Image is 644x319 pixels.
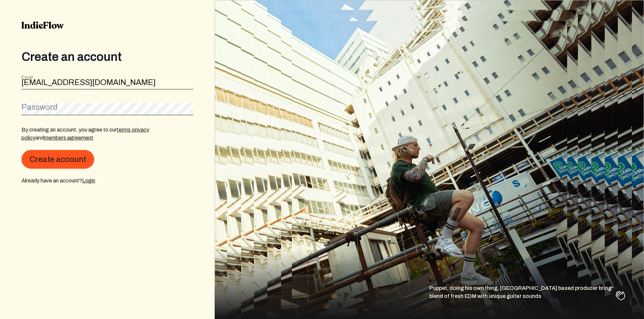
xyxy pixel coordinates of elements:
[610,286,631,306] iframe: Toggle Customer Support
[429,284,644,319] div: Puppet, doing his own thing, [GEOGRAPHIC_DATA] based producer brings in a blend of fresh EDM with...
[21,177,193,185] div: Already have an account?
[82,178,95,183] a: Login
[117,127,130,133] a: terms
[21,150,94,169] button: Create account
[21,21,64,29] img: indieflow-logo-black.svg
[21,50,193,64] div: Create an account
[21,74,33,81] label: Email
[21,126,193,142] p: By creating an account, you agree to our , and
[44,135,93,141] a: members agreement
[21,102,58,112] label: Password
